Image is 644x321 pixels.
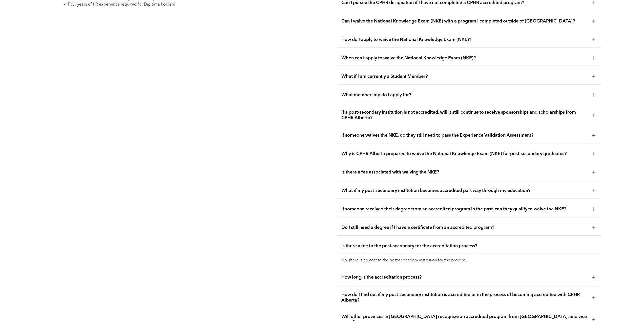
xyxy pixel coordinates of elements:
[341,275,588,280] span: How long is the accreditation process?
[341,188,588,193] span: What if my post-secondary institution becomes accredited part way through my education?
[341,292,588,303] span: How do I find out if my post-secondary institution is accredited or in the process of becoming ac...
[341,37,588,42] span: How do I apply to waive the National Knowledge Exam (NKE)?
[341,74,588,79] span: What if I am currently a Student Member?
[341,133,588,138] span: If someone waives the NKE, do they still need to pass the Experience Validation Assessment?
[341,55,588,61] span: When can I apply to waive the National Knowledge Exam (NKE)?
[341,243,588,249] span: Is there a fee to the post-secondary for the accreditation process?
[341,206,588,212] span: If someone received their degree from an accredited program in the past, can they qualify to waiv...
[341,151,588,157] span: Why is CPHR Alberta prepared to waive the National Knowledge Exam (NKE) for post-secondary gradua...
[341,169,588,175] span: Is there a fee associated with waiving the NKE?
[341,225,588,230] span: Do I still need a degree if I have a certificate from an accredited program?
[341,92,588,98] span: What membership do I apply for?
[341,258,597,263] p: No, there is no cost to the post-secondary institution for the process.
[341,18,588,24] span: Can I waive the National Knowledge Exam (NKE) with a program I completed outside of [GEOGRAPHIC_D...
[341,110,588,121] span: If a post-secondary institution is not accredited, will it still continue to receive sponsorships...
[68,3,175,7] span: Four years of HR experience required for Diploma holders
